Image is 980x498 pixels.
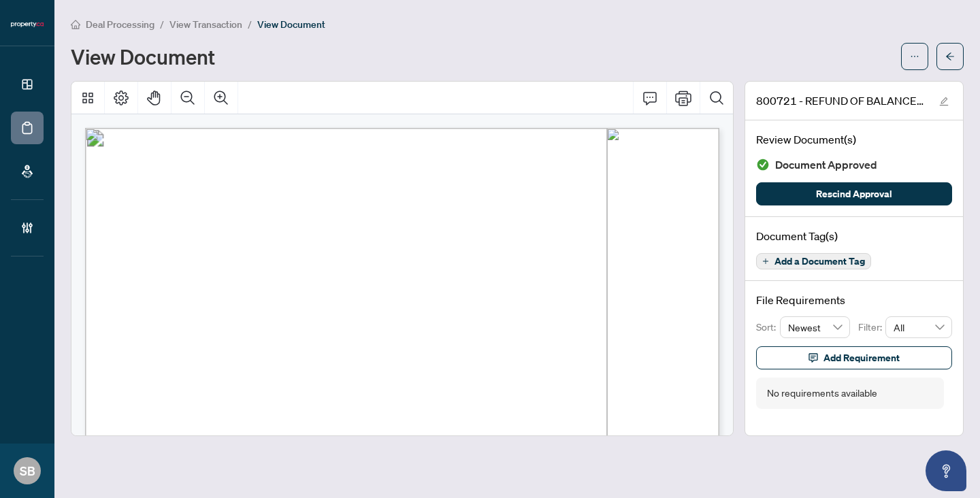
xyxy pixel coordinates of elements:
span: Add a Document Tag [774,256,865,266]
span: View Transaction [169,18,242,31]
button: Add a Document Tag [756,253,871,269]
span: SB [20,461,35,480]
span: Rescind Approval [816,183,892,205]
span: Document Approved [775,156,877,174]
span: home [71,20,80,29]
span: Newest [788,317,843,337]
p: Sort: [756,320,780,335]
div: No requirements available [767,386,877,401]
li: / [160,16,164,32]
span: All [894,317,944,337]
h4: File Requirements [756,292,952,308]
img: logo [11,20,44,29]
button: Add Requirement [756,346,952,369]
span: 800721 - REFUND OF BALANCE OF DEPOSIT .pdf [756,93,926,109]
img: Document Status [756,158,770,171]
span: Add Requirement [823,347,900,369]
h1: View Document [71,46,215,67]
h4: Document Tag(s) [756,228,952,244]
span: plus [762,258,769,265]
li: / [248,16,252,32]
button: Rescind Approval [756,182,952,205]
p: Filter: [858,320,885,335]
span: ellipsis [910,52,919,61]
span: Deal Processing [86,18,154,31]
button: Open asap [926,450,966,491]
span: edit [939,97,949,106]
span: View Document [257,18,325,31]
span: arrow-left [945,52,955,61]
h4: Review Document(s) [756,131,952,148]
